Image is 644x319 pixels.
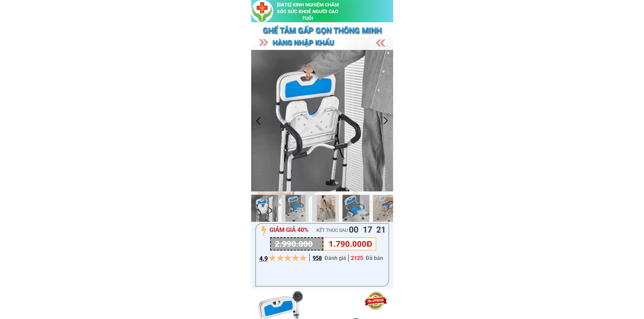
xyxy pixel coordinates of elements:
span: 2125 [351,255,363,261]
span: 958 [313,255,322,261]
span: Đánh giá [325,255,346,261]
h3: Ghế tắm GẤP GỌN THÔNG MINH [263,25,384,37]
h3: 4.9 [259,254,269,264]
h3: 1.790.000Đ [329,237,374,250]
h3: 2.990.000Đ [275,237,318,263]
h3: hàng nhập khẩu [GEOGRAPHIC_DATA] [272,37,379,60]
h3: GIẢM GIÁ 40% [269,225,316,235]
h3: [DATE] KINH NGHIỆM CHĂM SÓC SỨC KHOẺ NGƯỜI CAO TUỔI [275,2,340,22]
span: Đã bán [366,255,383,261]
h3: KẾT THÚC SAU [316,227,362,234]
